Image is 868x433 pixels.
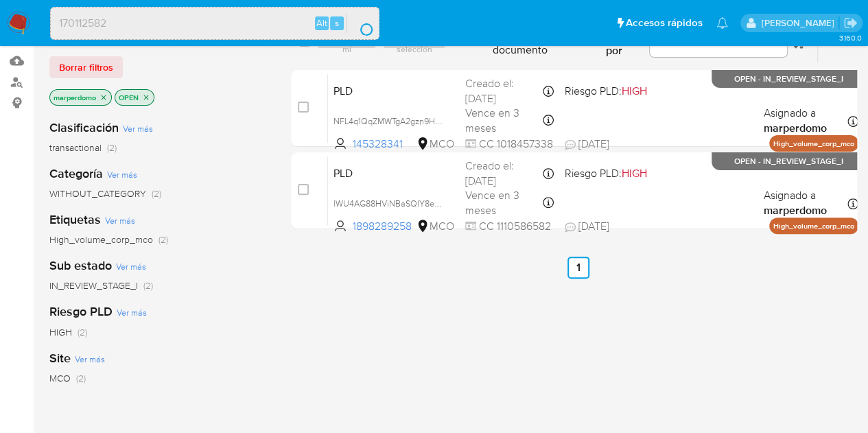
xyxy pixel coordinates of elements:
[335,16,339,30] span: s
[346,14,374,33] button: search-icon
[51,14,379,32] input: Buscar usuario o caso...
[838,32,861,43] span: 3.160.0
[716,17,728,29] a: Notificaciones
[761,16,838,30] p: marcela.perdomo@mercadolibre.com.co
[316,16,327,30] span: Alt
[626,16,703,30] span: Accesos rápidos
[843,16,858,30] a: Salir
